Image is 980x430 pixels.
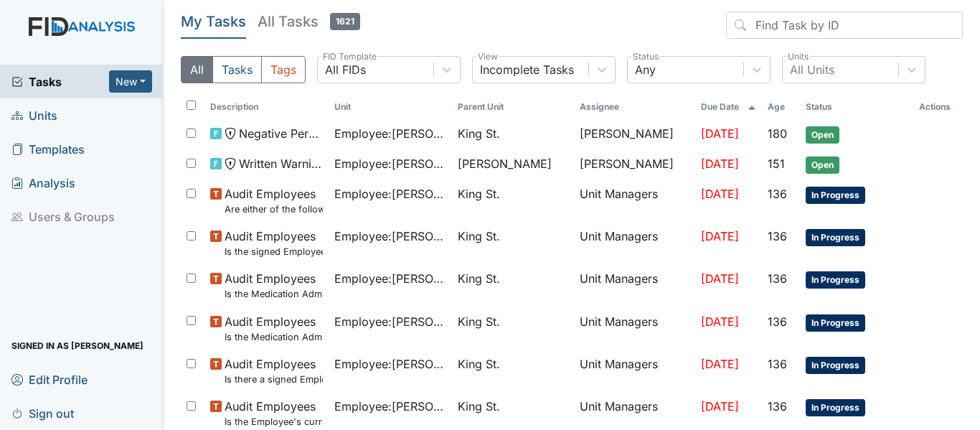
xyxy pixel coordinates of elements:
td: Unit Managers [574,222,695,264]
button: All [181,56,213,83]
span: 151 [768,156,785,171]
span: [DATE] [701,229,739,243]
span: King St. [458,185,500,202]
th: Toggle SortBy [204,95,329,119]
span: [DATE] [701,156,739,171]
div: All Units [790,61,834,78]
span: 136 [768,357,787,371]
small: Is there a signed Employee Job Description in the file for the employee's current position? [225,373,323,386]
span: In Progress [806,357,865,374]
button: Tasks [212,56,262,83]
span: [DATE] [701,314,739,329]
span: King St. [458,398,500,415]
span: 136 [768,399,787,413]
span: Audit Employees Is there a signed Employee Job Description in the file for the employee's current... [225,355,323,386]
span: Analysis [11,172,75,194]
span: Audit Employees Is the Medication Administration certificate found in the file? [225,270,323,301]
td: [PERSON_NAME] [574,149,695,179]
td: Unit Managers [574,264,695,307]
span: In Progress [806,229,865,246]
a: Tasks [11,73,109,90]
span: Written Warning [239,155,323,172]
span: Open [806,126,839,144]
span: Units [11,104,57,126]
th: Toggle SortBy [329,95,453,119]
th: Toggle SortBy [452,95,573,119]
small: Is the signed Employee Confidentiality Agreement in the file (HIPPA)? [225,245,323,258]
span: In Progress [806,271,865,289]
span: Sign out [11,402,74,424]
th: Toggle SortBy [695,95,762,119]
span: 180 [768,126,787,141]
th: Toggle SortBy [762,95,800,119]
input: Find Task by ID [726,11,963,39]
span: [DATE] [701,399,739,413]
h5: My Tasks [181,11,246,32]
span: Employee : [PERSON_NAME] [334,185,447,202]
small: Is the Medication Administration certificate found in the file? [225,287,323,301]
th: Toggle SortBy [800,95,913,119]
span: 1621 [330,13,360,30]
span: King St. [458,228,500,245]
span: [DATE] [701,357,739,371]
span: Employee : [PERSON_NAME] [334,155,447,172]
span: Negative Performance Review [239,125,323,142]
td: Unit Managers [574,350,695,392]
span: King St. [458,355,500,373]
th: Assignee [574,95,695,119]
span: King St. [458,125,500,142]
span: Employee : [PERSON_NAME], Uniququa [334,398,447,415]
span: King St. [458,270,500,287]
span: [PERSON_NAME] [458,155,552,172]
button: Tags [261,56,306,83]
span: Templates [11,138,85,160]
span: Audit Employees Are either of the following in the file? "Consumer Report Release Forms" and the ... [225,185,323,216]
span: 136 [768,229,787,243]
span: Employee : [PERSON_NAME] [334,125,447,142]
span: Audit Employees Is the Medication Administration Test and 2 observation checklist (hire after 10/... [225,313,323,344]
span: 136 [768,271,787,286]
div: All FIDs [325,61,366,78]
td: [PERSON_NAME] [574,119,695,149]
td: Unit Managers [574,179,695,222]
span: Employee : [PERSON_NAME], Uniququa [334,355,447,373]
span: In Progress [806,399,865,416]
span: [DATE] [701,187,739,201]
span: Audit Employees Is the Employee's current annual Performance Evaluation on file? [225,398,323,429]
span: [DATE] [701,271,739,286]
span: In Progress [806,314,865,332]
small: Are either of the following in the file? "Consumer Report Release Forms" and the "MVR Disclosure ... [225,202,323,216]
span: 136 [768,314,787,329]
span: [DATE] [701,126,739,141]
div: Any [635,61,656,78]
span: King St. [458,313,500,330]
div: Type filter [181,56,306,83]
h5: All Tasks [258,11,360,32]
span: Employee : [PERSON_NAME], Uniququa [334,270,447,287]
button: New [109,70,152,93]
span: Employee : [PERSON_NAME], Uniququa [334,313,447,330]
div: Incomplete Tasks [480,61,574,78]
span: Signed in as [PERSON_NAME] [11,335,143,357]
small: Is the Medication Administration Test and 2 observation checklist (hire after 10/07) found in the... [225,330,323,344]
span: In Progress [806,187,865,204]
span: 136 [768,187,787,201]
span: Edit Profile [11,368,88,391]
th: Actions [913,95,963,119]
input: Toggle All Rows Selected [187,101,196,110]
span: Employee : [PERSON_NAME] [334,228,447,245]
td: Unit Managers [574,307,695,350]
small: Is the Employee's current annual Performance Evaluation on file? [225,415,323,429]
span: Open [806,156,839,174]
span: Audit Employees Is the signed Employee Confidentiality Agreement in the file (HIPPA)? [225,228,323,258]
